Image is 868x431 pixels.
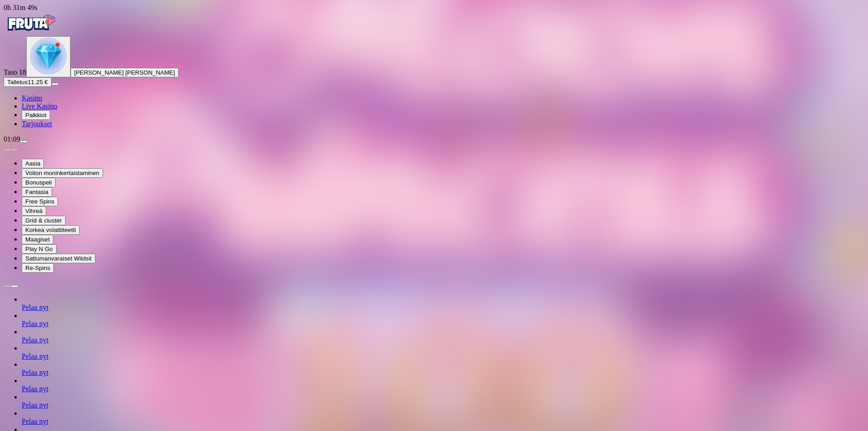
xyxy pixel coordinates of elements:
span: Talletus [7,79,28,85]
button: reward iconPalkkiot [22,110,50,120]
span: Korkea volatiliteetti [25,227,76,233]
button: Voiton moninkertaistaminen [22,168,103,178]
nav: Primary [4,12,864,128]
img: Fruta [4,12,58,34]
span: user session time [4,4,38,11]
span: 01:09 [4,135,20,143]
a: Pelaa nyt [22,303,48,311]
span: Fantasia [25,189,48,195]
button: Maagiset [22,235,53,244]
button: Play N Go [22,244,57,254]
button: Vihreä [22,206,46,216]
button: next slide [11,148,18,151]
span: Voiton moninkertaistaminen [25,170,99,176]
a: Pelaa nyt [22,385,48,393]
span: Grid & cluster [25,217,62,224]
span: Taso 18 [4,68,26,76]
span: Aasia [25,160,40,167]
img: level unlocked [30,38,67,75]
span: Free Spins [25,198,54,205]
span: Kasino [22,94,42,102]
a: Pelaa nyt [22,369,48,376]
button: prev slide [4,148,11,151]
a: poker-chip iconLive Kasino [22,102,57,110]
button: prev slide [4,285,11,288]
span: 11.25 € [28,79,47,85]
button: Re-Spins [22,263,54,273]
span: Bonuspeli [25,179,52,186]
button: next slide [11,285,18,288]
span: Vihreä [25,208,42,214]
a: Pelaa nyt [22,401,48,409]
button: Bonuspeli [22,178,56,187]
button: [PERSON_NAME] [PERSON_NAME] [71,68,179,77]
span: Palkkiot [25,112,47,118]
a: Pelaa nyt [22,352,48,360]
button: level unlocked [26,36,71,77]
a: gift-inverted iconTarjoukset [22,120,52,128]
button: Aasia [22,159,44,168]
span: [PERSON_NAME] [PERSON_NAME] [74,69,175,76]
button: Sattumanvaraiset Wildsit [22,254,95,263]
button: Fantasia [22,187,52,197]
span: Tarjoukset [22,120,52,128]
button: Talletusplus icon11.25 € [4,77,52,87]
span: Maagiset [25,236,50,243]
button: Korkea volatiliteetti [22,225,80,235]
button: menu [20,140,27,143]
span: Live Kasino [22,102,57,110]
a: Pelaa nyt [22,417,48,425]
a: Fruta [4,28,58,36]
button: Grid & cluster [22,216,66,225]
a: Pelaa nyt [22,336,48,344]
span: Sattumanvaraiset Wildsit [25,255,92,262]
button: Free Spins [22,197,58,206]
span: Play N Go [25,246,53,252]
span: Re-Spins [25,265,50,271]
a: Pelaa nyt [22,320,48,327]
button: menu [52,83,59,85]
a: diamond iconKasino [22,94,42,102]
